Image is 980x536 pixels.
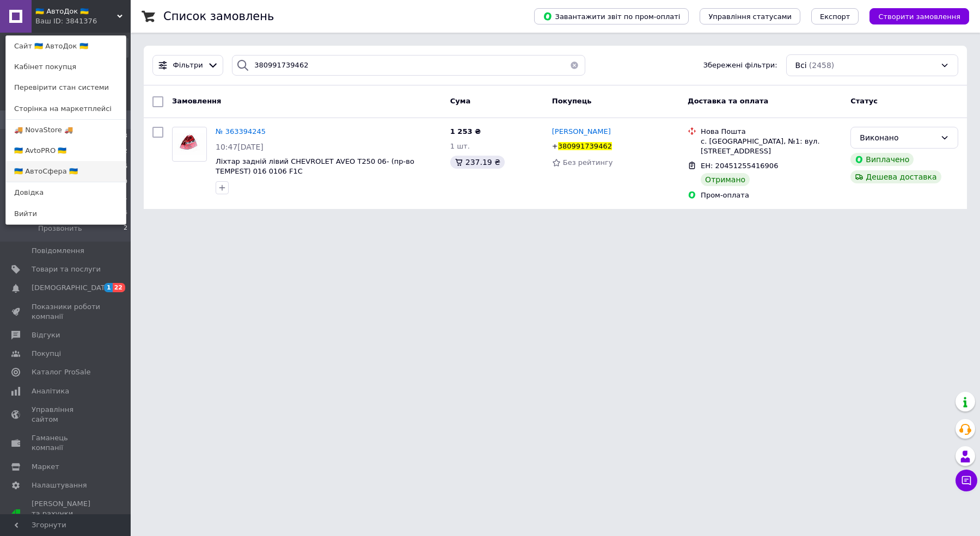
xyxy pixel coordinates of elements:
[563,55,585,76] button: Очистить
[32,499,101,529] span: [PERSON_NAME] та рахунки
[450,142,470,150] span: 1 шт.
[552,142,558,150] span: +
[124,224,127,233] span: 2
[450,156,505,169] div: 237.19 ₴
[450,97,470,105] span: Cума
[955,470,977,491] button: Чат з покупцем
[32,283,112,293] span: [DEMOGRAPHIC_DATA]
[232,55,585,76] input: Пошук за номером замовлення, ПІБ покупця, номером телефону, Email, номером накладної
[172,127,207,162] a: Фото товару
[850,170,941,183] div: Дешева доставка
[703,60,777,71] span: Збережені фільтри:
[558,142,612,150] span: 380991739462
[32,330,60,340] span: Відгуки
[563,158,613,167] span: Без рейтингу
[32,462,59,472] span: Маркет
[869,8,969,24] button: Створити замовлення
[850,153,914,166] div: Виплачено
[32,480,87,490] span: Налаштування
[552,127,611,135] span: [PERSON_NAME]
[35,16,81,26] div: Ваш ID: 3841376
[38,224,82,233] span: Прозвонить
[6,120,126,140] a: 🚚 NovaStore 🚚
[35,7,117,16] span: 🇺🇦 АвтоДок 🇺🇦
[701,173,750,186] div: Отримано
[32,367,90,377] span: Каталог ProSale
[701,127,842,137] div: Нова Пошта
[32,386,69,396] span: Аналітика
[104,283,113,292] span: 1
[700,8,800,24] button: Управління статусами
[450,127,481,135] span: 1 253 ₴
[216,127,266,135] a: № 363394245
[172,97,221,105] span: Замовлення
[701,162,778,170] span: ЕН: 20451255416906
[32,405,101,424] span: Управління сайтом
[173,60,203,71] span: Фільтри
[811,8,859,24] button: Експорт
[32,433,101,453] span: Гаманець компанії
[32,264,101,274] span: Товари та послуги
[6,57,126,77] a: Кабінет покупця
[32,246,84,256] span: Повідомлення
[701,190,842,200] div: Пром-оплата
[820,13,850,21] span: Експорт
[795,60,807,71] span: Всі
[32,349,61,359] span: Покупці
[534,8,689,24] button: Завантажити звіт по пром-оплаті
[860,132,936,144] div: Виконано
[32,302,101,322] span: Показники роботи компанії
[6,182,126,203] a: Довідка
[543,11,680,21] span: Завантажити звіт по пром-оплаті
[216,143,264,151] span: 10:47[DATE]
[878,13,960,21] span: Створити замовлення
[701,137,842,156] div: с. [GEOGRAPHIC_DATA], №1: вул. [STREET_ADDRESS]
[552,97,592,105] span: Покупець
[216,157,414,176] a: Ліхтар задній лівий CHEVROLET AVEO T250 06- (пр-во TEMPEST) 016 0106 F1C
[850,97,878,105] span: Статус
[6,98,126,119] a: Сторінка на маркетплейсі
[708,13,792,21] span: Управління статусами
[113,283,125,292] span: 22
[6,77,126,98] a: Перевірити стан системи
[173,133,206,156] img: Фото товару
[688,97,768,105] span: Доставка та оплата
[6,140,126,161] a: 🇺🇦 AvtoPRO 🇺🇦
[809,61,835,70] span: (2458)
[163,10,274,23] h1: Список замовлень
[6,161,126,182] a: 🇺🇦 АвтоСфера 🇺🇦
[6,204,126,224] a: Вийти
[859,12,969,20] a: Створити замовлення
[6,36,126,57] a: Сайт 🇺🇦 АвтоДок 🇺🇦
[552,127,611,137] a: [PERSON_NAME]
